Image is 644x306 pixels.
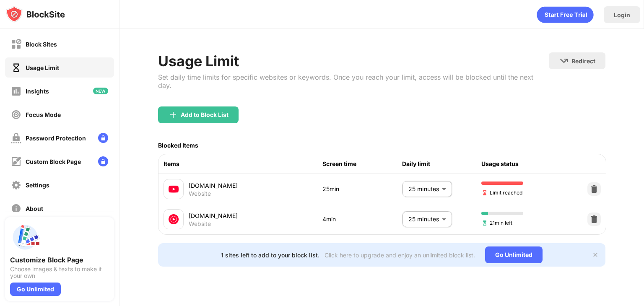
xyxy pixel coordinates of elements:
div: Go Unlimited [10,283,61,296]
div: Website [189,190,211,197]
div: Block Sites [26,41,57,48]
img: logo-blocksite.svg [6,6,65,23]
div: Customize Block Page [10,256,109,264]
p: 25 minutes [408,184,439,194]
div: Focus Mode [26,111,61,118]
div: Usage status [481,159,561,169]
img: block-off.svg [11,39,21,49]
div: 25min [322,184,402,194]
img: favicons [169,184,179,194]
span: Limit reached [481,189,522,197]
div: Daily limit [402,159,482,169]
img: new-icon.svg [93,88,108,94]
div: Items [164,159,322,169]
div: Click here to upgrade and enjoy an unlimited block list. [325,252,475,259]
span: 21min left [481,219,512,227]
img: favicons [169,214,179,224]
div: animation [537,6,594,23]
img: lock-menu.svg [98,133,108,143]
div: Usage Limit [26,64,59,71]
div: Password Protection [26,135,86,142]
div: Screen time [322,159,402,169]
img: time-usage-on.svg [11,62,21,73]
img: about-off.svg [11,203,21,214]
div: 4min [322,215,402,224]
img: lock-menu.svg [98,156,108,166]
div: Add to Block List [181,112,229,118]
img: insights-off.svg [11,86,21,96]
div: Choose images & texts to make it your own [10,266,109,279]
div: Settings [26,182,49,189]
img: push-custom-page.svg [10,222,40,252]
div: Custom Block Page [26,158,81,165]
div: About [26,205,43,212]
div: Login [614,11,630,18]
div: 1 sites left to add to your block list. [221,252,319,259]
div: Blocked Items [158,142,198,149]
div: Redirect [571,57,595,65]
div: Go Unlimited [485,246,543,263]
div: Usage Limit [158,52,549,70]
img: x-button.svg [592,252,599,258]
div: [DOMAIN_NAME] [189,181,322,190]
img: password-protection-off.svg [11,133,21,143]
div: Insights [26,88,49,95]
div: Set daily time limits for specific websites or keywords. Once you reach your limit, access will b... [158,73,549,90]
img: hourglass-set.svg [481,220,488,226]
img: hourglass-end.svg [481,189,488,196]
img: focus-off.svg [11,109,21,120]
p: 25 minutes [408,215,439,224]
img: customize-block-page-off.svg [11,156,21,167]
div: [DOMAIN_NAME] [189,211,322,220]
div: Website [189,220,211,228]
img: settings-off.svg [11,180,21,190]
